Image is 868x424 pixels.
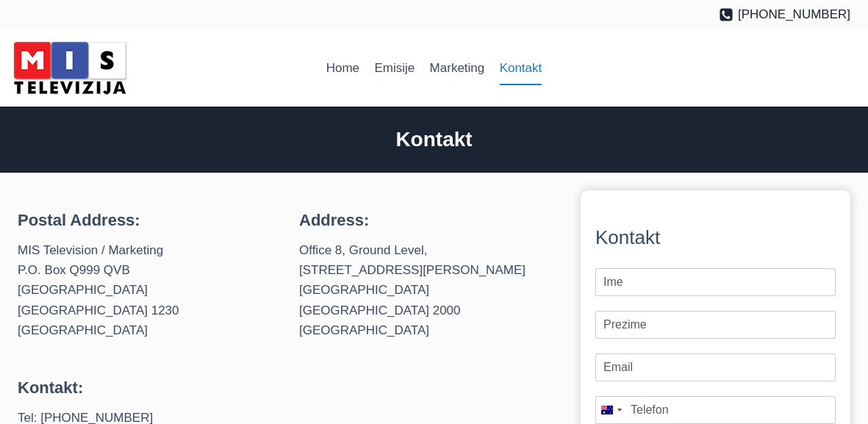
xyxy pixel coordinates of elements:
[595,396,836,424] input: Mobile Phone Number
[595,396,626,424] button: Selected country
[422,51,492,86] a: Marketing
[319,51,550,86] nav: Primary Navigation
[299,240,557,340] p: Office 8, Ground Level, [STREET_ADDRESS][PERSON_NAME] [GEOGRAPHIC_DATA] [GEOGRAPHIC_DATA] 2000 [G...
[595,311,836,339] input: Prezime
[738,4,850,24] span: [PHONE_NUMBER]
[18,208,276,232] h4: Postal Address:
[7,37,132,99] img: MIS Television
[492,51,549,86] a: Kontakt
[595,353,836,381] input: Email
[299,208,557,232] h4: Address:
[367,51,422,86] a: Emisije
[18,240,276,340] p: MIS Television / Marketing P.O. Box Q999 QVB [GEOGRAPHIC_DATA] [GEOGRAPHIC_DATA] 1230 [GEOGRAPHIC...
[319,51,367,86] a: Home
[595,268,836,296] input: Ime
[719,4,850,24] a: [PHONE_NUMBER]
[18,124,850,155] h2: Kontakt
[18,376,276,400] h4: Kontakt:
[595,223,836,254] div: Kontakt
